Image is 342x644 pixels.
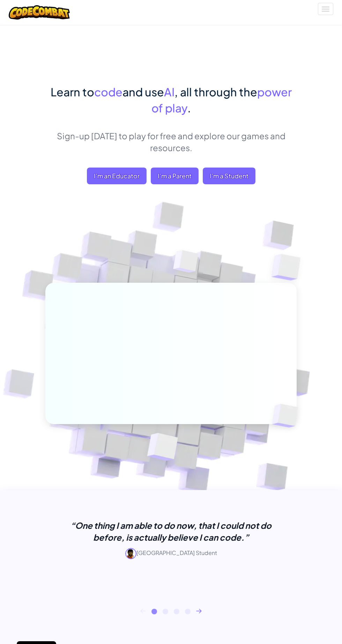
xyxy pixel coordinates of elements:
[256,236,322,299] img: Overlap cubes
[87,168,147,184] a: I'm an Educator
[125,548,136,559] img: avatar
[163,609,168,614] button: 2
[174,609,179,614] button: 3
[129,417,196,480] img: Overlap cubes
[164,85,174,99] span: AI
[51,85,94,99] span: Learn to
[122,85,164,99] span: and use
[9,5,70,20] img: CodeCombat logo
[260,388,316,443] img: Overlap cubes
[159,235,213,291] img: Overlap cubes
[94,85,122,99] span: code
[174,85,257,99] span: , all through the
[45,130,297,154] p: Sign-up [DATE] to play for free and explore our games and resources.
[70,519,272,543] p: “One thing I am able to do now, that I could not do before, is actually believe I can code.”
[187,101,191,115] span: .
[151,168,199,184] a: I'm a Parent
[185,609,191,614] button: 4
[70,548,272,559] p: [GEOGRAPHIC_DATA] Student
[203,168,255,184] button: I'm a Student
[151,609,157,614] button: 1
